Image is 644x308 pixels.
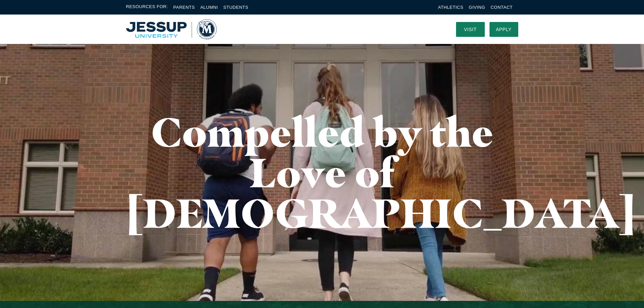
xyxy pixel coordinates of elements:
[200,5,218,10] a: Alumni
[438,5,463,10] a: Athletics
[469,5,485,10] a: Giving
[223,5,248,10] a: Students
[456,22,485,37] a: Visit
[173,5,195,10] a: Parents
[126,19,217,40] a: Home
[491,5,512,10] a: Contact
[126,3,168,11] span: Resources For:
[126,112,518,233] h1: Compelled by the Love of [DEMOGRAPHIC_DATA]
[490,22,518,37] a: Apply
[126,19,217,40] img: Multnomah University Logo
